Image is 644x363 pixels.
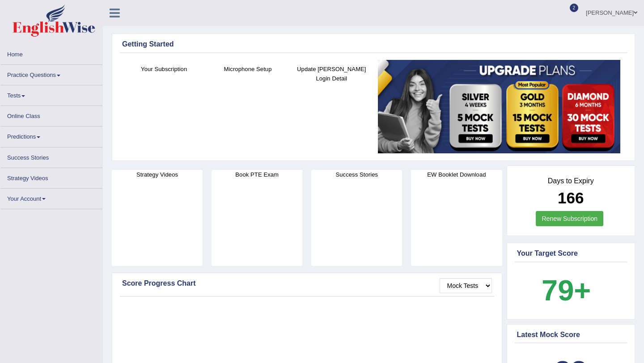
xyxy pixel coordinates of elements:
h4: Days to Expiry [517,177,625,185]
h4: Strategy Videos [112,170,203,179]
a: Your Account [0,189,102,206]
h4: Update [PERSON_NAME] Login Detail [294,64,369,83]
h4: Book PTE Exam [212,170,302,179]
a: Online Class [0,106,102,123]
a: Success Stories [0,148,102,165]
div: Latest Mock Score [517,329,625,340]
a: Renew Subscription [536,211,603,226]
div: Score Progress Chart [122,278,492,289]
a: Practice Questions [0,65,102,82]
a: Home [0,44,102,62]
img: small5.jpg [378,60,620,154]
b: 166 [558,189,584,207]
div: Your Target Score [517,248,625,259]
a: Tests [0,85,102,103]
span: 2 [570,4,579,12]
h4: Your Subscription [127,64,201,74]
h4: Success Stories [311,170,402,179]
div: Getting Started [122,39,625,50]
a: Strategy Videos [0,168,102,186]
h4: Microphone Setup [210,64,285,74]
h4: EW Booklet Download [411,170,502,179]
a: Predictions [0,127,102,144]
b: 79+ [542,274,591,307]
